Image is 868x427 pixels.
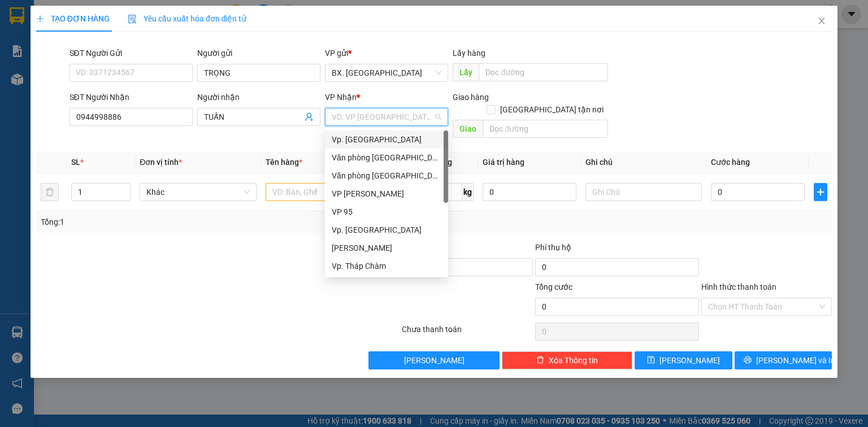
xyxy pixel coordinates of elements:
[581,151,706,173] th: Ghi chú
[71,158,80,167] span: SL
[483,120,608,138] input: Dọc đường
[14,73,62,126] b: An Anh Limousine
[711,158,750,167] span: Cước hàng
[332,151,441,164] div: Văn phòng [GEOGRAPHIC_DATA]
[735,351,832,369] button: printer[PERSON_NAME] và In
[36,14,110,23] span: TẠO ĐƠN HÀNG
[41,183,59,201] button: delete
[368,351,499,369] button: [PERSON_NAME]
[536,356,544,365] span: delete
[73,16,108,108] b: Biên nhận gởi hàng hóa
[332,169,441,182] div: Văn phòng [GEOGRAPHIC_DATA]
[453,120,483,138] span: Giao
[535,282,572,291] span: Tổng cước
[36,15,44,23] span: plus
[266,158,302,167] span: Tên hàng
[756,354,835,367] span: [PERSON_NAME] và In
[404,354,465,367] span: [PERSON_NAME]
[332,260,441,272] div: Vp. Tháp Chàm
[41,216,336,228] div: Tổng: 1
[701,282,776,291] label: Hình thức thanh toán
[744,356,752,365] span: printer
[483,183,576,201] input: 0
[814,188,827,197] span: plus
[496,103,608,116] span: [GEOGRAPHIC_DATA] tận nơi
[325,149,448,167] div: Văn phòng Tân Phú
[325,203,448,221] div: VP 95
[128,14,247,23] span: Yêu cầu xuất hóa đơn điện tử
[325,185,448,203] div: VP Đức Trọng
[332,188,441,200] div: VP [PERSON_NAME]
[453,93,489,102] span: Giao hàng
[325,257,448,275] div: Vp. Tháp Chàm
[332,224,441,236] div: Vp. [GEOGRAPHIC_DATA]
[325,93,357,102] span: VP Nhận
[305,112,314,121] span: user-add
[332,133,441,146] div: Vp. [GEOGRAPHIC_DATA]
[197,47,320,59] div: Người gửi
[325,221,448,239] div: Vp. Đà Lạt
[70,47,193,59] div: SĐT Người Gửi
[549,354,598,367] span: Xóa Thông tin
[814,183,827,201] button: plus
[535,241,699,258] div: Phí thu hộ
[462,183,474,201] span: kg
[453,49,485,58] span: Lấy hàng
[325,130,448,149] div: Vp. Phan Rang
[332,64,441,81] span: BX. Ninh Sơn
[325,239,448,257] div: An Dương Vương
[266,183,382,201] input: VD: Bàn, Ghế
[806,6,837,37] button: Close
[453,63,479,81] span: Lấy
[70,91,193,103] div: SĐT Người Nhận
[332,206,441,218] div: VP 95
[325,47,448,59] div: VP gửi
[401,323,533,343] div: Chưa thanh toán
[146,184,249,201] span: Khác
[659,354,720,367] span: [PERSON_NAME]
[332,242,441,254] div: [PERSON_NAME]
[502,351,632,369] button: deleteXóa Thông tin
[483,158,524,167] span: Giá trị hàng
[647,356,655,365] span: save
[479,63,608,81] input: Dọc đường
[140,158,182,167] span: Đơn vị tính
[325,167,448,185] div: Văn phòng Nha Trang
[197,91,320,103] div: Người nhận
[585,183,702,201] input: Ghi Chú
[817,16,826,25] span: close
[635,351,732,369] button: save[PERSON_NAME]
[128,15,137,24] img: icon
